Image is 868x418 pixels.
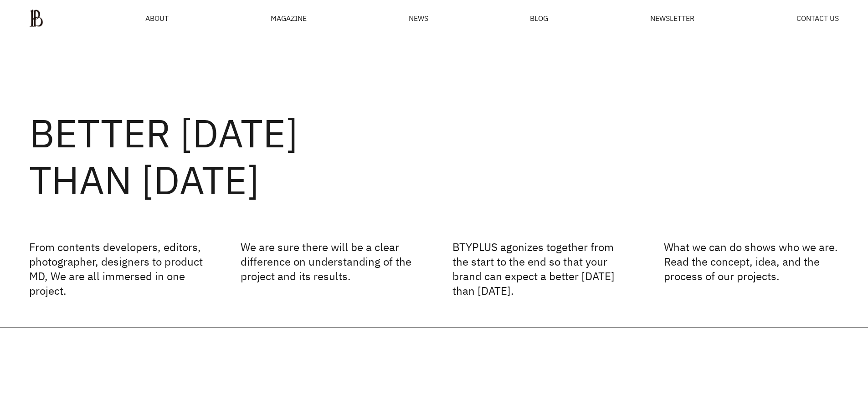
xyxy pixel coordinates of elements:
a: NEWS [409,15,428,22]
p: From contents developers, editors, photographer, designers to product MD, We are all immersed in ... [29,240,204,298]
a: NEWSLETTER [650,15,694,22]
p: BTYPLUS agonizes together from the start to the end so that your brand can expect a better [DATE]... [452,240,627,298]
p: What we can do shows who we are. Read the concept, idea, and the process of our projects. [664,240,839,298]
a: ABOUT [145,15,169,22]
a: CONTACT US [796,15,839,22]
div: MAGAZINE [271,15,307,22]
h2: BETTER [DATE] THAN [DATE] [29,110,839,203]
img: ba379d5522eb3.png [29,9,43,27]
a: BLOG [530,15,548,22]
p: We are sure there will be a clear difference on understanding of the project and its results. [241,240,416,298]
